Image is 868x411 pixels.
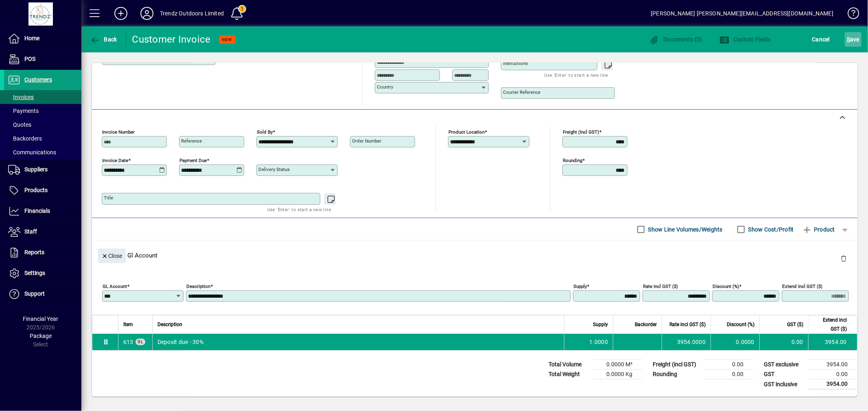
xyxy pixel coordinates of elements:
span: Backorder [635,320,657,329]
a: Invoices [4,90,81,104]
span: GST ($) [787,320,803,329]
div: Trendz Outdoors Limited [160,7,224,20]
div: 3954.0000 [667,338,706,346]
a: Quotes [4,118,81,132]
span: Cancel [812,33,830,46]
app-page-header-button: Back [81,32,126,47]
span: Settings [24,270,45,276]
mat-label: Payment due [179,158,207,163]
td: Rounding [649,370,704,379]
mat-label: Invoice date [102,158,128,163]
mat-label: Courier Reference [503,89,540,95]
span: Item [123,320,133,329]
mat-label: Invoice number [102,129,135,135]
mat-label: Order number [352,138,381,144]
mat-label: Delivery status [258,167,290,172]
div: Gl Account [92,240,857,270]
td: Freight (incl GST) [649,360,704,370]
mat-label: Description [186,283,210,289]
td: 0.0000 [711,334,759,350]
span: NEW [222,37,232,42]
mat-label: Freight (incl GST) [563,129,599,135]
td: Total Weight [544,370,593,379]
td: 0.0000 M³ [593,360,642,370]
button: Add [108,6,134,21]
span: Quotes [8,121,31,128]
span: Reports [24,249,44,255]
button: Delete [834,249,853,268]
span: GL [138,340,143,344]
span: Package [30,333,52,339]
td: 0.00 [704,360,753,370]
a: Staff [4,222,81,242]
mat-label: Product location [448,129,485,135]
span: Product [802,223,835,236]
td: Total Volume [544,360,593,370]
mat-hint: Use 'Enter' to start a new line [267,205,331,214]
span: Back [90,36,117,43]
span: Deposit due - 30% [157,338,203,346]
div: Customer Invoice [132,33,211,46]
a: Backorders [4,132,81,145]
span: POS [24,56,35,62]
mat-label: Rate incl GST ($) [643,283,678,289]
button: Cancel [810,32,832,47]
a: Financials [4,201,81,221]
span: Staff [24,228,37,235]
mat-label: Rounding [563,158,582,163]
span: Payments [8,108,39,114]
mat-label: Sold by [257,129,273,135]
span: Home [24,35,39,41]
button: Profile [134,6,160,21]
td: 0.0000 Kg [593,370,642,379]
span: Description [157,320,182,329]
app-page-header-button: Close [96,252,128,259]
span: S [847,36,850,43]
td: 0.00 [809,370,857,379]
span: Backorders [8,135,42,142]
span: Financials [24,208,50,214]
mat-label: GL Account [103,283,127,289]
a: Products [4,180,81,201]
span: Close [101,249,122,263]
a: Communications [4,145,81,159]
a: Support [4,284,81,304]
span: ave [847,33,859,46]
button: Back [88,32,119,47]
button: Save [845,32,861,47]
td: GST inclusive [760,379,809,389]
span: Communications [8,149,56,156]
span: 1.0000 [590,338,608,346]
td: 3954.00 [809,360,857,370]
span: Rate incl GST ($) [669,320,706,329]
span: Invoices [8,94,34,100]
mat-hint: Use 'Enter' to start a new line [544,70,608,80]
span: Deposit Paid [123,338,133,346]
button: Close [98,249,126,263]
td: GST [760,370,809,379]
a: Reports [4,242,81,263]
span: Custom Fields [719,36,771,43]
span: Documents (0) [649,36,702,43]
a: Home [4,28,81,49]
div: [PERSON_NAME] [PERSON_NAME][EMAIL_ADDRESS][DOMAIN_NAME] [651,7,833,20]
span: Extend incl GST ($) [813,316,847,333]
span: Customers [24,76,52,83]
button: Documents (0) [647,32,704,47]
mat-label: Title [104,195,113,201]
a: Payments [4,104,81,118]
button: Custom Fields [717,32,773,47]
td: 3954.00 [808,334,857,350]
span: Financial Year [23,316,59,322]
td: 3954.00 [809,379,857,389]
span: Support [24,290,45,297]
span: Products [24,187,48,193]
td: 0.00 [759,334,808,350]
a: Knowledge Base [842,2,858,28]
mat-label: Country [377,84,393,90]
span: Suppliers [24,166,48,173]
mat-label: Instructions [503,61,528,66]
a: Settings [4,263,81,283]
span: Supply [593,320,608,329]
span: Discount (%) [727,320,754,329]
